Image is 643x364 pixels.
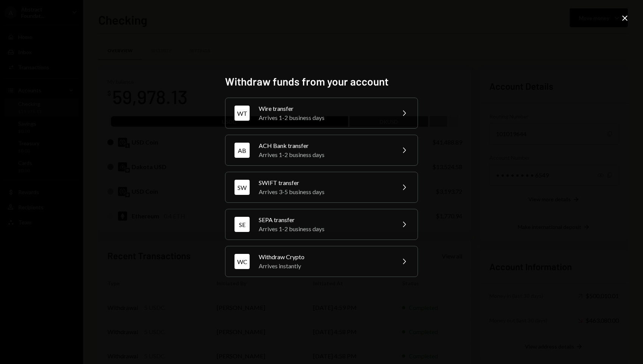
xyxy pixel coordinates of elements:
[259,150,390,159] div: Arrives 1-2 business days
[225,172,418,203] button: SWSWIFT transferArrives 3-5 business days
[259,252,390,261] div: Withdraw Crypto
[225,98,418,129] button: WTWire transferArrives 1-2 business days
[259,261,390,271] div: Arrives instantly
[235,217,250,232] div: SE
[259,215,390,224] div: SEPA transfer
[259,113,390,122] div: Arrives 1-2 business days
[259,178,390,187] div: SWIFT transfer
[259,141,390,150] div: ACH Bank transfer
[259,187,390,196] div: Arrives 3-5 business days
[259,224,390,233] div: Arrives 1-2 business days
[225,135,418,166] button: ABACH Bank transferArrives 1-2 business days
[225,209,418,240] button: SESEPA transferArrives 1-2 business days
[235,143,250,158] div: AB
[235,254,250,269] div: WC
[235,180,250,195] div: SW
[235,106,250,121] div: WT
[225,246,418,277] button: WCWithdraw CryptoArrives instantly
[259,104,390,113] div: Wire transfer
[225,74,418,89] h2: Withdraw funds from your account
